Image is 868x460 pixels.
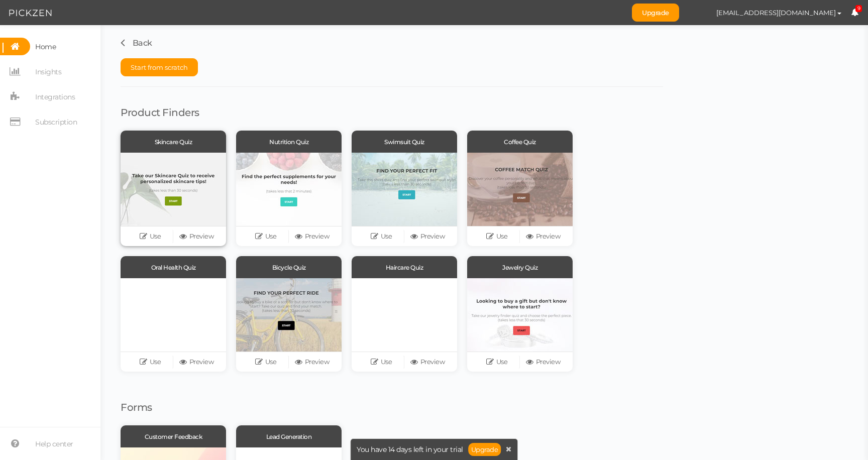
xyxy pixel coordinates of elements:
div: Oral Health Quiz [121,256,226,278]
span: Insights [35,64,61,80]
span: Integrations [35,89,75,105]
h1: Product Finders [121,107,663,118]
a: Use [474,229,520,244]
div: Lead Generation [236,425,342,447]
img: f09945dd26da05ce4a57e0d0d07bd4fd [689,4,707,22]
a: Preview [520,355,566,369]
a: Upgrade [632,4,679,22]
div: Jewelry Quiz [467,256,573,278]
a: Back [121,38,152,48]
a: Use [358,355,404,369]
a: Preview [289,229,335,244]
h1: Forms [121,402,663,413]
a: Use [243,355,289,369]
div: Swimsuit Quiz [352,131,457,153]
div: Coffee Quiz [467,131,573,153]
button: Start from scratch [121,58,198,76]
button: [EMAIL_ADDRESS][DOMAIN_NAME] [707,4,851,21]
a: Use [474,355,520,369]
div: Bicycle Quiz [236,256,342,278]
span: 9 [855,5,862,13]
span: Home [35,39,56,55]
a: Upgrade [468,443,501,456]
a: Preview [404,355,451,369]
img: Pickzen logo [9,7,52,19]
span: Help center [35,436,73,452]
div: Haircare Quiz [352,256,457,278]
a: Preview [520,229,566,244]
div: Customer Feedback [121,425,226,447]
a: Use [358,229,404,244]
span: Start from scratch [131,63,188,71]
div: Skincare Quiz [121,131,226,153]
a: Use [127,355,173,369]
a: Use [243,229,289,244]
a: Preview [404,229,451,244]
a: Preview [173,229,220,244]
span: You have 14 days left in your trial [357,446,463,453]
div: Nutrition Quiz [236,131,342,153]
span: Subscription [35,114,77,130]
a: Preview [289,355,335,369]
a: Preview [173,355,220,369]
span: [EMAIL_ADDRESS][DOMAIN_NAME] [716,9,836,17]
a: Use [127,229,173,244]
